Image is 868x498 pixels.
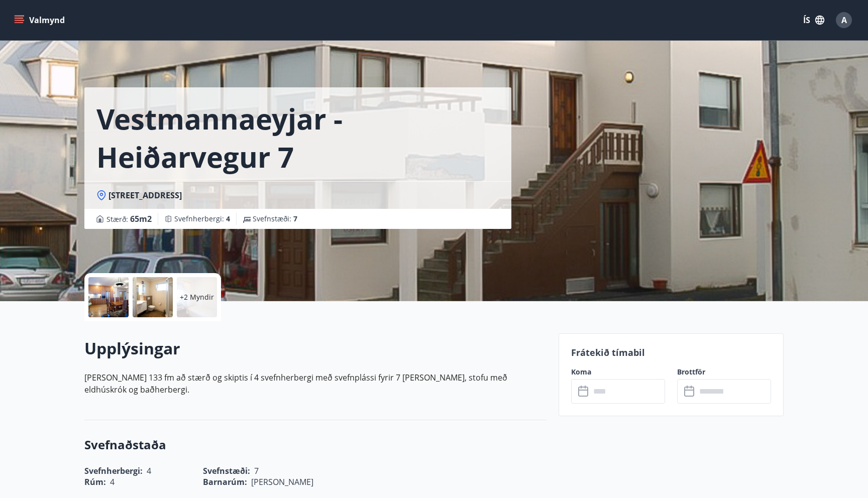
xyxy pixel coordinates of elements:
[110,476,115,487] span: 4
[251,476,313,487] span: [PERSON_NAME]
[293,214,297,223] span: 7
[203,476,247,487] span: Barnarúm :
[226,214,230,223] span: 4
[96,99,499,176] h1: Vestmannaeyjar - Heiðarvegur 7
[841,15,847,26] span: A
[108,190,182,201] span: [STREET_ADDRESS]
[180,292,214,302] p: +2 Myndir
[832,8,856,32] button: A
[84,476,106,487] span: Rúm :
[677,367,771,377] label: Brottför
[798,11,830,29] button: ÍS
[253,214,297,224] span: Svefnstæði :
[84,436,547,453] h3: Svefnaðstaða
[84,337,547,359] h2: Upplýsingar
[174,214,230,224] span: Svefnherbergi :
[12,11,69,29] button: menu
[106,213,152,225] span: Stærð :
[130,213,152,224] span: 65 m2
[571,367,665,377] label: Koma
[84,371,547,396] p: [PERSON_NAME] 133 fm að stærð og skiptis í 4 svefnherbergi með svefnplássi fyrir 7 [PERSON_NAME],...
[571,346,771,359] p: Frátekið tímabil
